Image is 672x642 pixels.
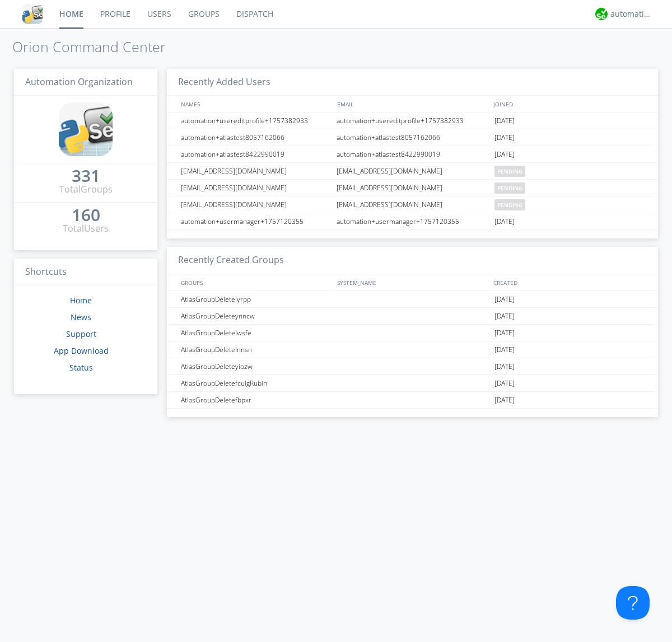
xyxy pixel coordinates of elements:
[167,291,658,308] a: AtlasGroupDeletelyrpp[DATE]
[178,375,333,391] div: AtlasGroupDeletefculgRubin
[167,213,658,230] a: automation+usermanager+1757120355automation+usermanager+1757120355[DATE]
[178,129,333,146] div: automation+atlastest8057162066
[494,129,515,146] span: [DATE]
[167,358,658,375] a: AtlasGroupDeleteyiozw[DATE]
[167,163,658,180] a: [EMAIL_ADDRESS][DOMAIN_NAME][EMAIL_ADDRESS][DOMAIN_NAME]pending
[167,69,658,96] h3: Recently Added Users
[494,291,515,308] span: [DATE]
[167,180,658,196] a: [EMAIL_ADDRESS][DOMAIN_NAME][EMAIL_ADDRESS][DOMAIN_NAME]pending
[494,325,515,341] span: [DATE]
[334,96,491,112] div: EMAIL
[167,113,658,129] a: automation+usereditprofile+1757382933automation+usereditprofile+1757382933[DATE]
[334,146,492,162] div: automation+atlastest8422990019
[167,308,658,325] a: AtlasGroupDeleteynncw[DATE]
[334,113,492,129] div: automation+usereditprofile+1757382933
[494,341,515,358] span: [DATE]
[334,274,491,290] div: SYSTEM_NAME
[178,113,333,129] div: automation+usereditprofile+1757382933
[491,274,647,290] div: CREATED
[72,209,100,221] div: 160
[167,375,658,392] a: AtlasGroupDeletefculgRubin[DATE]
[494,146,515,163] span: [DATE]
[334,129,492,146] div: automation+atlastest8057162066
[66,329,96,339] a: Support
[178,196,333,213] div: [EMAIL_ADDRESS][DOMAIN_NAME]
[72,170,100,183] a: 331
[494,358,515,375] span: [DATE]
[178,392,333,408] div: AtlasGroupDeletefbpxr
[167,341,658,358] a: AtlasGroupDeletelnnsn[DATE]
[334,213,492,229] div: automation+usermanager+1757120355
[178,274,332,290] div: GROUPS
[178,146,333,162] div: automation+atlastest8422990019
[494,308,515,325] span: [DATE]
[71,312,91,322] a: News
[54,345,109,356] a: App Download
[494,182,525,194] span: pending
[167,146,658,163] a: automation+atlastest8422990019automation+atlastest8422990019[DATE]
[595,8,608,20] img: d2d01cd9b4174d08988066c6d424eccd
[59,102,113,156] img: cddb5a64eb264b2086981ab96f4c1ba7
[491,96,647,112] div: JOINED
[494,199,525,210] span: pending
[334,196,492,213] div: [EMAIL_ADDRESS][DOMAIN_NAME]
[494,375,515,392] span: [DATE]
[167,129,658,146] a: automation+atlastest8057162066automation+atlastest8057162066[DATE]
[610,8,652,20] div: automation+atlas
[494,113,515,129] span: [DATE]
[167,325,658,341] a: AtlasGroupDeletelwsfe[DATE]
[14,259,157,286] h3: Shortcuts
[25,76,133,88] span: Automation Organization
[178,291,333,307] div: AtlasGroupDeletelyrpp
[616,586,650,620] iframe: Toggle Customer Support
[178,96,332,112] div: NAMES
[178,180,333,196] div: [EMAIL_ADDRESS][DOMAIN_NAME]
[178,341,333,358] div: AtlasGroupDeletelnnsn
[178,358,333,374] div: AtlasGroupDeleteyiozw
[167,196,658,213] a: [EMAIL_ADDRESS][DOMAIN_NAME][EMAIL_ADDRESS][DOMAIN_NAME]pending
[167,247,658,274] h3: Recently Created Groups
[72,170,100,181] div: 331
[59,183,113,196] div: Total Groups
[334,163,492,179] div: [EMAIL_ADDRESS][DOMAIN_NAME]
[167,392,658,409] a: AtlasGroupDeletefbpxr[DATE]
[494,392,515,409] span: [DATE]
[69,362,93,373] a: Status
[178,325,333,341] div: AtlasGroupDeletelwsfe
[334,180,492,196] div: [EMAIL_ADDRESS][DOMAIN_NAME]
[494,213,515,230] span: [DATE]
[72,209,100,222] a: 160
[494,166,525,177] span: pending
[178,213,333,229] div: automation+usermanager+1757120355
[63,222,109,235] div: Total Users
[178,163,333,179] div: [EMAIL_ADDRESS][DOMAIN_NAME]
[178,308,333,324] div: AtlasGroupDeleteynncw
[70,295,92,306] a: Home
[22,4,43,24] img: cddb5a64eb264b2086981ab96f4c1ba7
